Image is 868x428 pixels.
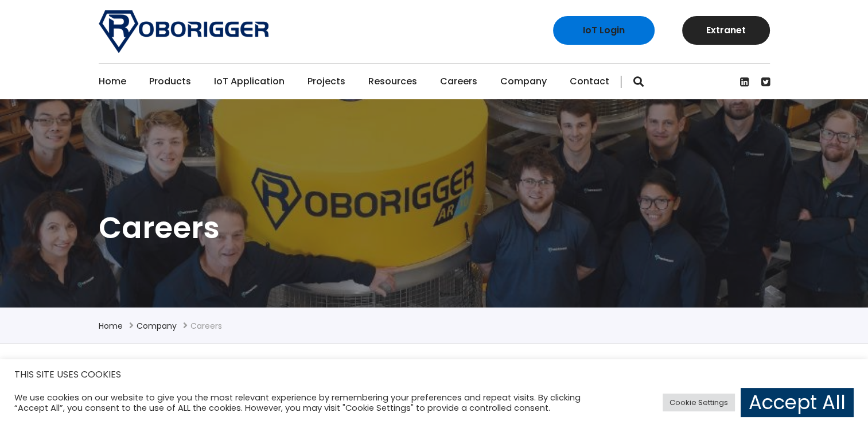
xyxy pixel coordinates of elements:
[99,10,268,53] img: Roborigger
[99,64,126,99] a: Home
[440,64,477,99] a: Careers
[190,319,222,333] li: Careers
[214,64,285,99] a: IoT Application
[741,388,854,417] a: Accept All
[14,367,854,382] h5: THIS SITE USES COOKIES
[14,392,602,413] div: We use cookies on our website to give you the most relevant experience by remembering your prefer...
[149,64,191,99] a: Products
[308,64,345,99] a: Projects
[137,320,177,332] a: Company
[368,64,417,99] a: Resources
[500,64,547,99] a: Company
[553,16,655,45] a: IoT Login
[570,64,609,99] a: Contact
[682,16,770,45] a: Extranet
[663,394,735,411] a: Cookie Settings
[99,208,770,247] h1: Careers
[99,320,123,332] a: Home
